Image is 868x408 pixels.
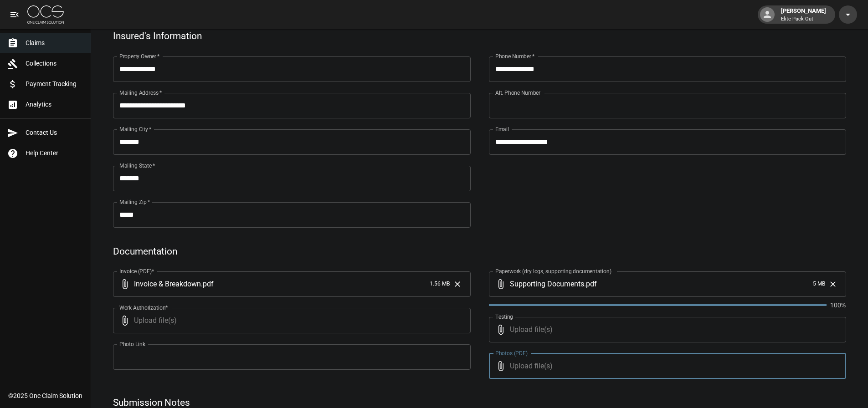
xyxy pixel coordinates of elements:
[813,280,825,289] span: 5 MB
[495,125,509,133] label: Email
[495,349,528,357] label: Photos (PDF)
[134,308,446,333] span: Upload file(s)
[510,317,822,342] span: Upload file(s)
[26,148,83,158] span: Help Center
[119,52,160,60] label: Property Owner
[26,128,83,138] span: Contact Us
[119,162,155,169] label: Mailing State
[495,52,534,60] label: Phone Number
[26,38,83,48] span: Claims
[830,301,846,310] p: 100%
[119,125,152,133] label: Mailing City
[119,198,150,206] label: Mailing Zip
[584,279,597,289] span: . pdf
[5,5,24,24] button: open drawer
[119,340,145,348] label: Photo Link
[510,353,822,379] span: Upload file(s)
[119,89,162,97] label: Mailing Address
[451,277,464,291] button: Clear
[826,277,840,291] button: Clear
[119,267,154,275] label: Invoice (PDF)*
[777,6,830,23] div: [PERSON_NAME]
[26,79,83,89] span: Payment Tracking
[495,89,540,97] label: Alt. Phone Number
[26,59,83,68] span: Collections
[26,100,83,109] span: Analytics
[134,279,201,289] span: Invoice & Breakdown
[495,267,611,275] label: Paperwork (dry logs, supporting documentation)
[781,15,826,23] p: Elite Pack Out
[119,304,168,311] label: Work Authorization*
[495,313,513,321] label: Testing
[510,279,584,289] span: Supporting Documents
[8,391,82,400] div: © 2025 One Claim Solution
[201,279,214,289] span: . pdf
[430,280,450,289] span: 1.56 MB
[27,5,64,24] img: ocs-logo-white-transparent.png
